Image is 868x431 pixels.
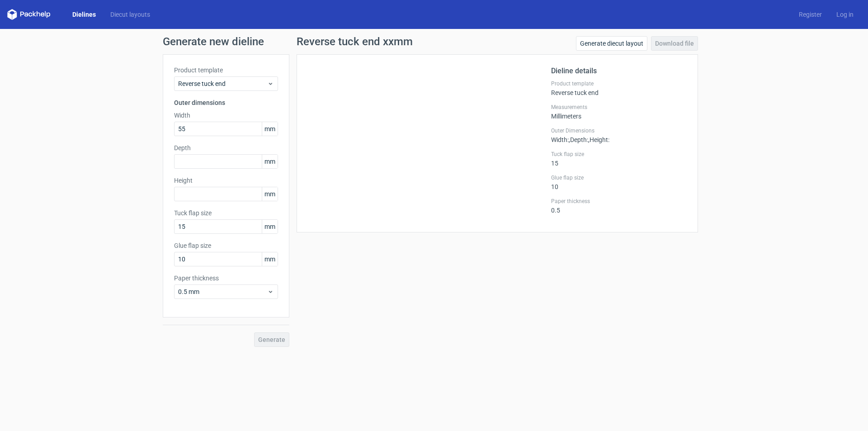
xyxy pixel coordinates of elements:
[792,10,829,19] a: Register
[262,122,278,136] span: mm
[103,10,157,19] a: Diecut layouts
[551,151,687,158] label: Tuck flap size
[551,198,687,205] label: Paper thickness
[163,36,705,47] h1: Generate new dieline
[174,274,278,283] label: Paper thickness
[297,36,413,47] h1: Reverse tuck end xxmm
[174,208,278,218] label: Tuck flap size
[262,155,278,168] span: mm
[829,10,861,19] a: Log in
[262,187,278,201] span: mm
[178,79,267,88] span: Reverse tuck end
[551,66,687,76] h2: Dieline details
[551,174,687,190] div: 10
[551,80,687,96] div: Reverse tuck end
[588,136,609,143] span: , Height :
[569,136,588,143] span: , Depth :
[551,198,687,214] div: 0.5
[262,252,278,266] span: mm
[551,80,687,87] label: Product template
[262,220,278,233] span: mm
[174,143,278,152] label: Depth
[174,98,278,107] h3: Outer dimensions
[551,104,687,120] div: Millimeters
[551,151,687,167] div: 15
[576,36,647,51] a: Generate diecut layout
[178,287,267,296] span: 0.5 mm
[174,111,278,120] label: Width
[551,104,687,111] label: Measurements
[551,136,569,143] span: Width :
[174,176,278,185] label: Height
[174,241,278,250] label: Glue flap size
[551,174,687,181] label: Glue flap size
[65,10,103,19] a: Dielines
[551,127,687,134] label: Outer Dimensions
[174,66,278,75] label: Product template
